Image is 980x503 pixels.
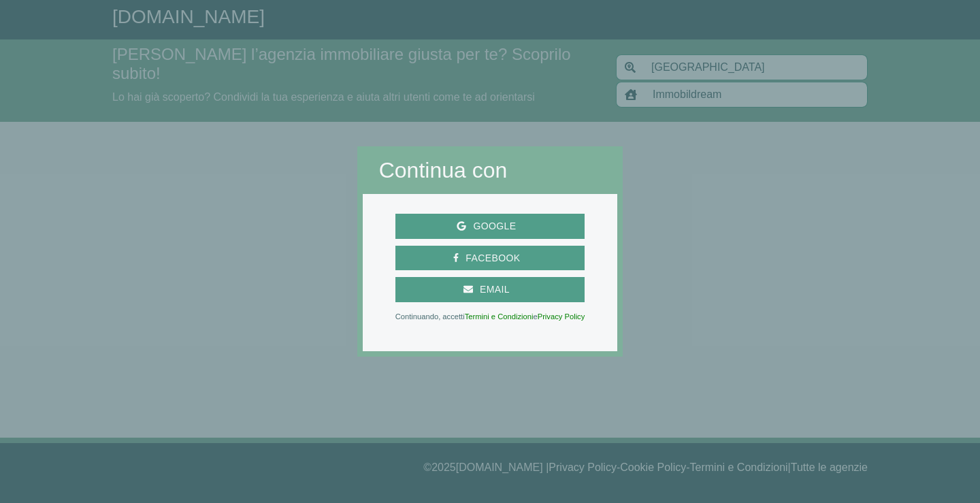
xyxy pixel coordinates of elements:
[465,312,534,321] a: Termini e Condizioni
[395,246,585,271] button: Facebook
[395,313,585,320] p: Continuando, accetti e
[395,277,585,302] button: Email
[395,214,585,239] button: Google
[538,312,585,321] a: Privacy Policy
[379,157,602,183] h2: Continua con
[466,218,523,235] span: Google
[473,281,517,298] span: Email
[459,250,527,267] span: Facebook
